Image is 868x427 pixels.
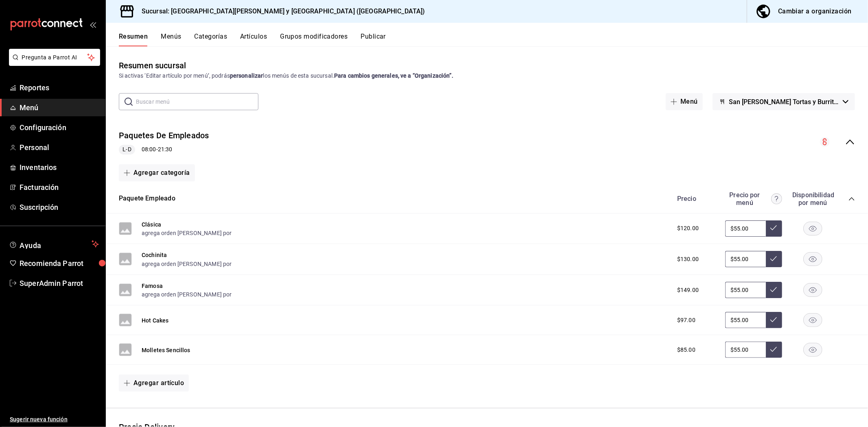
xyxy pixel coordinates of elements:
[20,102,99,113] span: Menú
[677,346,695,354] span: $85.00
[677,286,699,294] span: $149.00
[119,33,868,46] div: navigation tabs
[22,53,87,62] span: Pregunta a Parrot AI
[119,145,134,154] span: L-D
[9,49,100,66] button: Pregunta a Parrot AI
[142,251,167,259] button: Cochinita
[20,162,99,173] span: Inventarios
[90,21,96,28] button: open_drawer_menu
[20,239,88,249] span: Ayuda
[119,375,189,392] button: Agregar artículo
[136,94,258,110] input: Buscar menú
[119,72,855,80] div: Si activas ‘Editar artículo por menú’, podrás los menús de esta sucursal.
[729,98,840,106] span: San [PERSON_NAME] Tortas y Burritos - [GEOGRAPHIC_DATA]
[334,72,453,79] strong: Para cambios generales, ve a “Organización”.
[161,33,181,46] button: Menús
[792,191,833,207] div: Disponibilidad por menú
[142,260,232,268] button: agrega orden [PERSON_NAME] por
[142,282,163,290] button: Famosa
[20,182,99,193] span: Facturación
[142,220,161,229] button: Clásica
[119,33,148,46] button: Resumen
[725,251,766,267] input: Sin ajuste
[669,195,721,203] div: Precio
[119,59,186,72] div: Resumen sucursal
[195,33,227,46] button: Categorías
[725,191,782,207] div: Precio por menú
[106,123,868,161] div: collapse-menu-row
[6,59,100,68] a: Pregunta a Parrot AI
[848,196,855,202] button: collapse-category-row
[280,33,348,46] button: Grupos modificadores
[142,346,190,354] button: Molletes Sencillos
[725,282,766,298] input: Sin ajuste
[135,7,425,16] h3: Sucursal: [GEOGRAPHIC_DATA][PERSON_NAME] y [GEOGRAPHIC_DATA] ([GEOGRAPHIC_DATA])
[230,72,263,79] strong: personalizar
[119,164,195,181] button: Agregar categoría
[119,145,209,155] div: 08:00 - 21:30
[119,130,209,142] button: Paquetes De Empleados
[20,258,99,269] span: Recomienda Parrot
[142,229,232,237] button: agrega orden [PERSON_NAME] por
[20,82,99,93] span: Reportes
[725,220,766,237] input: Sin ajuste
[142,290,232,298] button: agrega orden [PERSON_NAME] por
[713,93,855,110] button: San [PERSON_NAME] Tortas y Burritos - [GEOGRAPHIC_DATA]
[725,312,766,328] input: Sin ajuste
[20,122,99,133] span: Configuración
[361,33,386,46] button: Publicar
[677,224,699,233] span: $120.00
[20,278,99,289] span: SuperAdmin Parrot
[240,33,267,46] button: Artículos
[20,142,99,153] span: Personal
[666,93,703,110] button: Menú
[677,255,699,264] span: $130.00
[10,415,99,424] span: Sugerir nueva función
[677,316,695,325] span: $97.00
[119,194,175,203] button: Paquete Empleado
[778,6,852,17] div: Cambiar a organización
[725,342,766,358] input: Sin ajuste
[20,202,99,213] span: Suscripción
[142,316,168,325] button: Hot Cakes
